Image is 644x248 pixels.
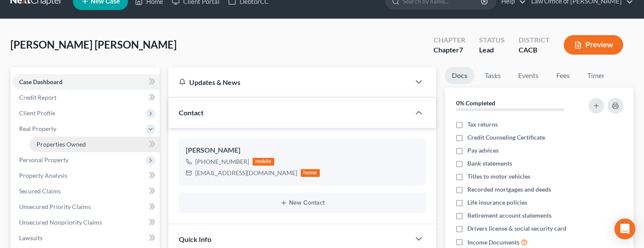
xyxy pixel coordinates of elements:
[19,78,62,85] span: Case Dashboard
[186,145,419,156] div: [PERSON_NAME]
[19,94,56,101] span: Credit Report
[12,230,160,246] a: Lawsuits
[19,203,91,210] span: Unsecured Priority Claims
[179,235,211,243] span: Quick Info
[479,45,505,55] div: Lead
[12,215,160,230] a: Unsecured Nonpriority Claims
[19,234,43,241] span: Lawsuits
[434,35,465,45] div: Chapter
[467,211,552,220] span: Retirement account statements
[179,108,204,117] span: Contact
[479,35,505,45] div: Status
[511,67,545,84] a: Events
[10,38,177,51] span: [PERSON_NAME] [PERSON_NAME]
[467,185,551,194] span: Recorded mortgages and deeds
[12,168,160,183] a: Property Analysis
[301,169,320,177] div: home
[519,35,550,45] div: District
[467,238,519,247] span: Income Documents
[179,78,400,87] div: Updates & News
[12,183,160,199] a: Secured Claims
[19,172,67,179] span: Property Analysis
[519,45,550,55] div: CACB
[36,140,86,148] span: Properties Owned
[253,158,274,166] div: mobile
[19,109,55,117] span: Client Profile
[467,120,498,129] span: Tax returns
[467,146,499,155] span: Pay advices
[186,199,419,206] button: New Contact
[478,67,508,84] a: Tasks
[549,67,577,84] a: Fees
[459,46,463,54] span: 7
[19,187,61,195] span: Secured Claims
[12,199,160,215] a: Unsecured Priority Claims
[614,219,635,239] div: Open Intercom Messenger
[467,224,566,233] span: Drivers license & social security card
[467,159,512,168] span: Bank statements
[195,169,297,177] div: [EMAIL_ADDRESS][DOMAIN_NAME]
[445,67,474,84] a: Docs
[30,137,160,152] a: Properties Owned
[12,90,160,105] a: Credit Report
[564,35,623,55] button: Preview
[467,172,530,181] span: Titles to motor vehicles
[434,45,465,55] div: Chapter
[19,125,56,132] span: Real Property
[580,67,611,84] a: Timer
[12,74,160,90] a: Case Dashboard
[195,157,249,166] div: [PHONE_NUMBER]
[456,99,495,107] strong: 0% Completed
[467,198,527,207] span: Life insurance policies
[467,133,545,142] span: Credit Counseling Certificate
[19,219,102,226] span: Unsecured Nonpriority Claims
[19,156,69,163] span: Personal Property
